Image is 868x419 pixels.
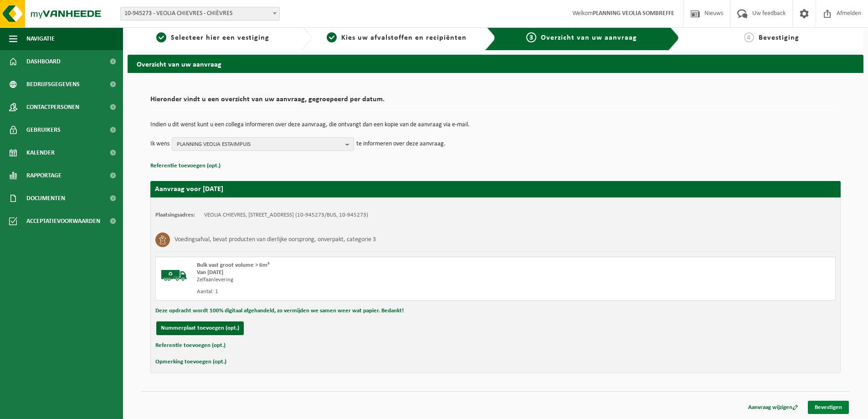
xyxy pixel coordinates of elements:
[150,137,169,151] p: Ik wens
[155,186,223,193] strong: Aanvraag voor [DATE]
[741,401,805,414] a: Aanvraag wijzigen
[156,32,166,42] span: 1
[593,10,674,17] strong: PLANNING VEOLIA SOMBREFFE
[132,32,293,43] a: 1Selecteer hier een vestiging
[526,32,536,42] span: 3
[155,356,226,368] button: Opmerking toevoegen (opt.)
[156,321,244,335] button: Nummerplaat toevoegen (opt.)
[155,212,195,218] strong: Plaatsingsadres:
[155,340,226,352] button: Referentie toevoegen (opt.)
[26,50,61,73] span: Dashboard
[171,34,269,41] span: Selecteer hier een vestiging
[177,138,342,151] span: PLANNING VEOLIA ESTAIMPUIS
[150,96,841,108] h2: Hieronder vindt u een overzicht van uw aanvraag, gegroepeerd per datum.
[121,7,279,20] span: 10-945273 - VEOLIA CHIEVRES - CHIÈVRES
[128,55,863,72] h2: Overzicht van uw aanvraag
[26,73,80,96] span: Bedrijfsgegevens
[197,288,532,295] div: Aantal: 1
[26,141,55,164] span: Kalender
[356,137,446,151] p: te informeren over deze aanvraag.
[197,262,269,268] span: Bulk vast groot volume > 6m³
[759,34,799,41] span: Bevestiging
[172,137,354,151] button: PLANNING VEOLIA ESTAIMPUIS
[155,305,404,317] button: Deze opdracht wordt 100% digitaal afgehandeld, zo vermijden we samen weer wat papier. Bedankt!
[197,276,532,284] div: Zelfaanlevering
[120,7,280,21] span: 10-945273 - VEOLIA CHIEVRES - CHIÈVRES
[541,34,637,41] span: Overzicht van uw aanvraag
[26,27,55,50] span: Navigatie
[26,119,61,141] span: Gebruikers
[175,233,376,247] h3: Voedingsafval, bevat producten van dierlijke oorsprong, onverpakt, categorie 3
[204,212,368,219] td: VEOLIA CHIEVRES, [STREET_ADDRESS] (10-945273/BUS, 10-945273)
[150,122,841,128] p: Indien u dit wenst kunt u een collega informeren over deze aanvraag, die ontvangt dan een kopie v...
[26,96,79,119] span: Contactpersonen
[26,187,65,210] span: Documenten
[316,32,478,43] a: 2Kies uw afvalstoffen en recipiënten
[160,262,188,289] img: BL-SO-LV.png
[150,160,221,172] button: Referentie toevoegen (opt.)
[26,210,100,233] span: Acceptatievoorwaarden
[197,269,223,275] strong: Van [DATE]
[744,32,754,42] span: 4
[327,32,337,42] span: 2
[341,34,467,41] span: Kies uw afvalstoffen en recipiënten
[26,164,62,187] span: Rapportage
[808,401,849,414] a: Bevestigen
